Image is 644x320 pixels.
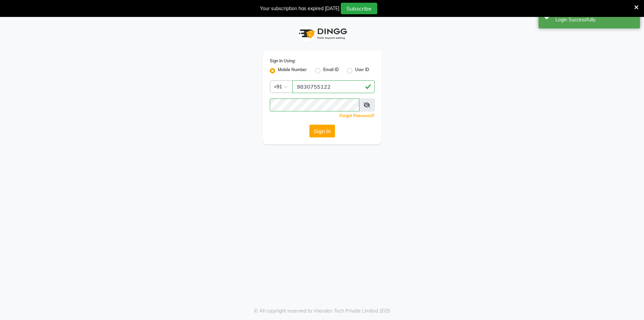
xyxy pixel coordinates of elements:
[341,3,377,14] button: Subscribe
[292,80,375,93] input: Username
[278,67,307,75] label: Mobile Number
[309,125,335,137] button: Sign In
[339,113,375,118] a: Forgot Password?
[270,58,295,64] label: Sign In Using:
[355,67,369,75] label: User ID
[555,16,635,23] div: Login Successfully.
[323,67,339,75] label: Email ID
[270,99,359,111] input: Username
[295,24,349,44] img: logo1.svg
[260,5,339,12] div: Your subscription has expired [DATE]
